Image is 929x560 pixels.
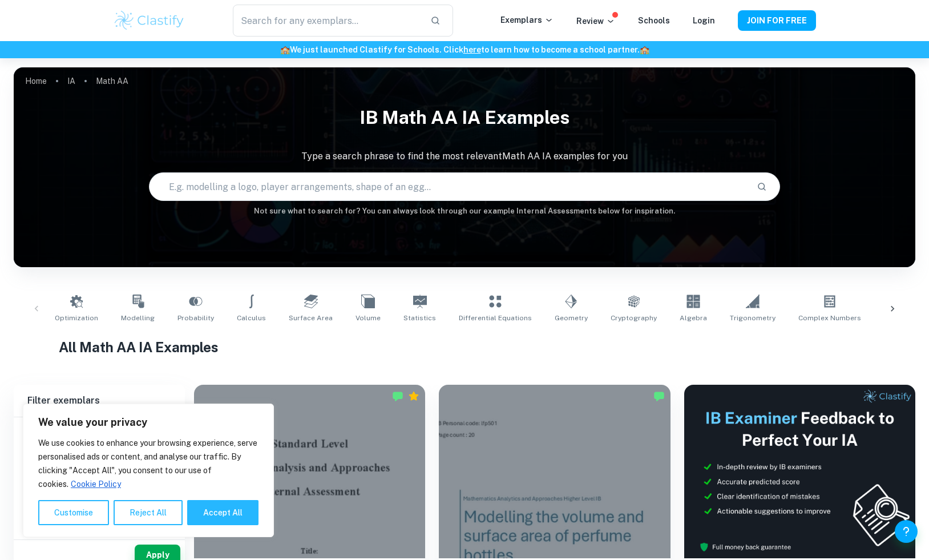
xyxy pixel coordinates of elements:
[693,16,715,25] a: Login
[14,99,915,136] h1: IB Math AA IA examples
[638,16,670,25] a: Schools
[14,385,185,417] h6: Filter exemplars
[684,385,915,558] img: Thumbnail
[14,206,915,217] h6: Not sure what to search for? You can always look through our example Internal Assessments below f...
[653,390,665,402] img: Marked
[121,313,155,323] span: Modelling
[730,313,775,323] span: Trigonometry
[67,73,75,89] a: IA
[2,43,927,56] h6: We just launched Clastify for Schools. Click to learn how to become a school partner.
[59,337,870,357] h1: All Math AA IA Examples
[640,45,649,54] span: 🏫
[38,500,109,525] button: Customise
[680,313,707,323] span: Algebra
[280,45,290,54] span: 🏫
[500,14,554,26] p: Exemplars
[611,313,657,323] span: Cryptography
[463,45,481,54] a: here
[177,313,214,323] span: Probability
[403,313,436,323] span: Statistics
[38,436,258,491] p: We use cookies to enhance your browsing experience, serve personalised ads or content, and analys...
[459,313,532,323] span: Differential Equations
[289,313,333,323] span: Surface Area
[356,313,381,323] span: Volume
[576,15,615,27] p: Review
[237,313,266,323] span: Calculus
[738,10,816,31] button: JOIN FOR FREE
[752,177,772,196] button: Search
[14,150,915,163] p: Type a search phrase to find the most relevant Math AA IA examples for you
[25,73,47,89] a: Home
[150,171,748,203] input: E.g. modelling a logo, player arrangements, shape of an egg...
[114,500,183,525] button: Reject All
[38,416,258,429] p: We value your privacy
[233,5,421,37] input: Search for any exemplars...
[55,313,98,323] span: Optimization
[555,313,588,323] span: Geometry
[113,9,185,32] img: Clastify logo
[392,390,403,402] img: Marked
[187,500,258,525] button: Accept All
[96,75,128,87] p: Math AA
[70,479,122,489] a: Cookie Policy
[798,313,861,323] span: Complex Numbers
[23,404,274,537] div: We value your privacy
[408,390,419,402] div: Premium
[895,520,918,543] button: Help and Feedback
